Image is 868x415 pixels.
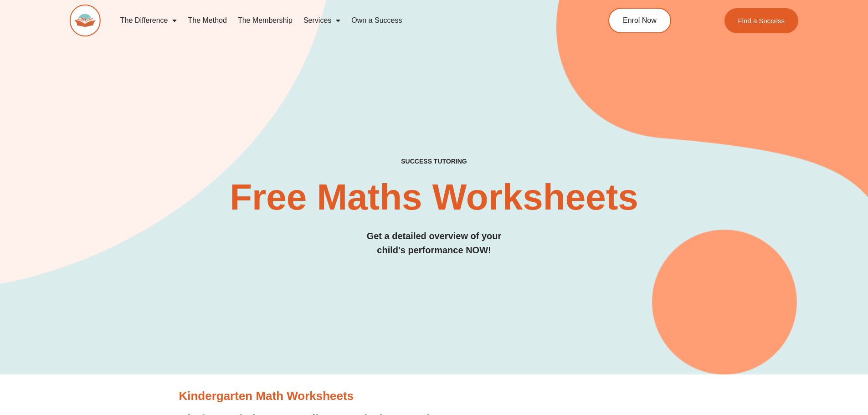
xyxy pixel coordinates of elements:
[738,17,785,24] span: Find a Success
[115,10,567,31] nav: Menu
[346,10,407,31] a: Own a Success
[179,389,689,404] h3: Kindergarten Math Worksheets
[298,10,346,31] a: Services
[724,8,799,33] a: Find a Success
[70,158,799,165] h4: SUCCESS TUTORING​
[232,10,298,31] a: The Membership
[115,10,183,31] a: The Difference
[70,229,799,257] h3: Get a detailed overview of your child's performance NOW!
[182,10,232,31] a: The Method
[70,179,799,215] h2: Free Maths Worksheets​
[608,8,671,33] a: Enrol Now
[623,17,657,24] span: Enrol Now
